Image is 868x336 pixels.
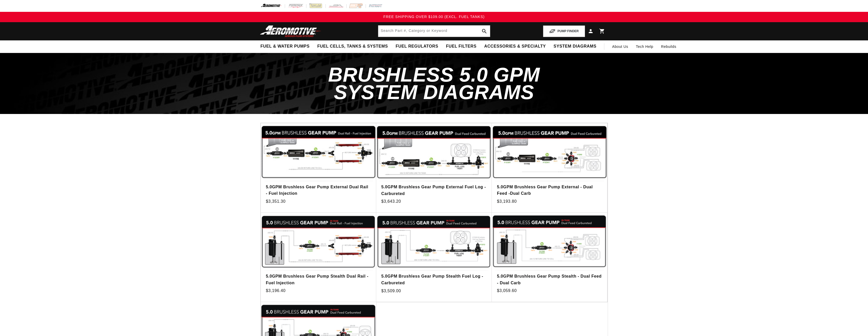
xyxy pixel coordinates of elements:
a: 5.0GPM Brushless Gear Pump External Fuel Log - Carbureted [381,184,487,197]
span: Fuel Cells, Tanks & Systems [317,44,388,49]
span: Fuel & Water Pumps [261,44,310,49]
summary: Accessories & Specialty [480,40,550,52]
a: 5.0GPM Brushless Gear Pump External Dual Rail - Fuel Injection [266,184,371,197]
summary: Fuel & Water Pumps [257,40,314,52]
summary: Tech Help [632,40,657,53]
button: search button [479,25,490,37]
span: Tech Help [636,44,654,49]
button: PUMP FINDER [543,25,585,37]
summary: System Diagrams [550,40,600,52]
a: 5.0GPM Brushless Gear Pump External - Dual Feed -Dual Carb [497,184,602,197]
span: Fuel Filters [446,44,477,49]
input: Search by Part Number, Category or Keyword [378,25,490,37]
a: About Us [608,40,632,53]
img: Aeromotive [259,25,323,37]
span: Rebuilds [661,44,676,49]
summary: Fuel Regulators [392,40,442,52]
a: 5.0GPM Brushless Gear Pump Stealth Dual Rail - Fuel Injection [266,273,371,286]
span: Brushless 5.0 GPM System Diagrams [328,63,540,103]
span: Fuel Regulators [396,44,438,49]
summary: Fuel Filters [442,40,480,52]
span: System Diagrams [554,44,596,49]
a: 5.0GPM Brushless Gear Pump Stealth Fuel Log - Carbureted [381,273,487,286]
summary: Rebuilds [657,40,680,53]
a: 5.0GPM Brushless Gear Pump Stealth - Dual Feed - Dual Carb [497,273,602,286]
span: About Us [612,45,628,49]
summary: Fuel Cells, Tanks & Systems [313,40,392,52]
span: FREE SHIPPING OVER $109.00 (EXCL. FUEL TANKS) [383,15,485,19]
span: Accessories & Specialty [484,44,546,49]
